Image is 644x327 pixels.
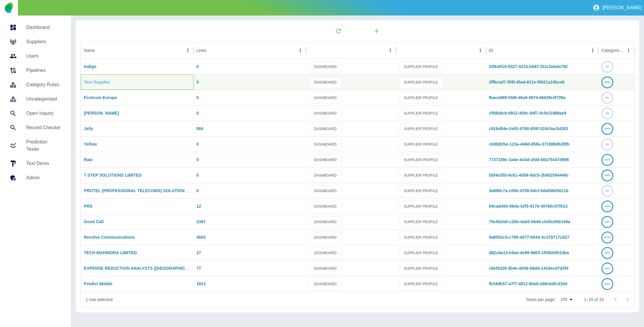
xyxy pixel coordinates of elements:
[399,92,443,104] a: SUPPLIER PROFILE
[84,95,117,100] a: Firstcom Europe
[489,126,568,131] a: c91b494e-2e92-4768-859f-52dc5ac54262
[604,158,610,161] text: 100%
[26,24,61,31] h5: Dashboard
[26,110,61,117] h5: Open Inquiry
[601,173,613,178] a: 100%
[5,78,66,92] a: Category Rules
[5,92,66,106] a: Uncategorised
[309,247,342,259] a: DASHBOARD
[5,171,66,185] a: Admin
[601,95,613,100] a: 0%
[196,95,199,100] a: 0
[196,126,203,131] a: 884
[399,170,443,181] a: SUPPLIER PROFILE
[296,46,304,55] button: Lines column menu
[196,80,199,84] a: 3
[399,278,443,290] a: SUPPLIER PROFILE
[26,53,61,60] h5: Users
[84,219,103,224] a: Good Call
[196,250,201,255] a: 27
[26,174,61,181] h5: Admin
[584,297,604,303] p: 1–15 of 15
[196,64,199,69] a: 0
[399,108,443,119] a: SUPPLIER PROFILE
[489,281,567,286] a: fb34db57-a7f7-4812-80a0-e88cbdfc41b0
[309,216,342,228] a: DASHBOARD
[399,123,443,135] a: SUPPLIER PROFILE
[26,124,61,131] h5: Record Checker
[84,111,119,115] a: [PERSON_NAME]
[309,123,342,135] a: DASHBOARD
[84,80,110,84] a: Test Supplier
[5,135,66,156] a: Prediction Tester
[601,80,613,84] a: 100%
[84,266,219,271] a: EXPENSE REDUCTION ANALYSTS ([GEOGRAPHIC_DATA]) LIMITED
[84,188,205,193] a: PROTEL (PROFESSIONAL TELECOMS) SOLUTIONS LIMITED
[399,247,443,259] a: SUPPLIER PROFILE
[196,266,201,271] a: 77
[489,235,569,240] a: 0a8552c5-c798-4d77-b044-3c379717cb27
[309,108,342,119] a: DASHBOARD
[399,77,443,88] a: SUPPLIER PROFILE
[196,235,206,240] a: 4603
[601,157,613,162] a: 100%
[601,281,613,286] a: 100%
[606,143,609,146] text: 0%
[196,281,206,286] a: 1813
[309,201,342,212] a: DASHBOARD
[489,157,569,162] a: 7737109c-3a4e-4cbd-afdd-60a75447d996
[604,236,611,239] text: 99.9%
[399,61,443,73] a: SUPPLIER PROFILE
[624,46,633,55] button: Categorised column menu
[489,95,566,100] a: fbace889-f3d0-46e8-9974-6663fe4f709a
[309,92,342,104] a: DASHBOARD
[601,188,613,193] a: 0%
[526,297,555,303] p: Rows per page:
[84,173,141,178] a: 7 STEP SOLUTIONS LIMITED
[309,232,342,243] a: DASHBOARD
[84,157,92,162] a: Raw
[489,219,570,224] a: 79c6b2e0-c2bb-4ab5-b648-cb26c85b194a
[5,49,66,63] a: Users
[196,188,199,193] a: 0
[604,252,610,254] text: 100%
[399,201,443,212] a: SUPPLIER PROFILE
[590,2,644,14] button: [PERSON_NAME]
[606,96,609,99] text: 0%
[84,48,95,53] div: Name
[601,219,613,224] a: 100%
[84,64,96,69] a: Indigo
[196,48,206,53] div: Lines
[489,48,493,53] div: ID
[399,185,443,197] a: SUPPLIER PROFILE
[26,138,61,153] h5: Prediction Tester
[84,126,93,131] a: Jelly
[489,142,569,146] a: c0db82be-123a-448d-858a-371988db28fb
[399,216,443,228] a: SUPPLIER PROFILE
[489,266,569,271] a: c8ef4329-3b4e-4d36-b8dd-1419ecd7d3f4
[5,20,66,35] a: Dashboard
[604,267,610,270] text: 100%
[196,157,199,162] a: 0
[601,250,613,255] a: 100%
[84,235,135,240] a: Revolve Communications
[309,185,342,197] a: DASHBOARD
[309,139,342,150] a: DASHBOARD
[489,173,569,178] a: b5f4e355-9c61-4d99-9dc5-2b902094448c
[196,142,199,146] a: 0
[399,263,443,274] a: SUPPLIER PROFILE
[5,106,66,121] a: Open Inquiry
[26,95,61,103] h5: Uncategorised
[489,80,565,84] a: 2ff6cad7-5f4f-45a4-811e-f6921a10bceb
[309,263,342,274] a: DASHBOARD
[196,111,199,115] a: 0
[601,64,613,69] a: 0%
[601,48,624,53] div: Categorised
[196,204,201,209] a: 12
[601,142,613,146] a: 0%
[84,250,137,255] a: TECH MAHINDRA LIMITED
[84,204,92,209] a: PRS
[5,63,66,78] a: Pipelines
[84,142,97,146] a: Yellow
[489,188,569,193] a: 3a890c7a-c09b-4709-bdcf-0dafd6d3011b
